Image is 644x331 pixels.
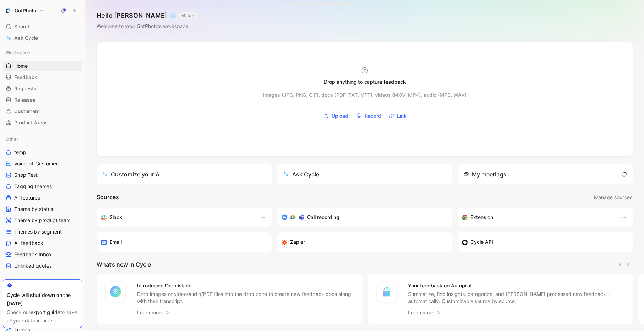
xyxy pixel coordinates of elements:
[3,170,82,180] a: Shop Test
[3,72,82,83] a: Feedback
[3,181,82,192] a: Tagging themes
[5,7,12,14] img: GotPhoto
[408,308,441,317] a: Learn more
[3,204,82,214] a: Theme by status
[3,249,82,260] a: Feedback Inbox
[397,112,407,120] span: Link
[282,238,434,246] div: Capture feedback from thousands of sources with Zapier (survey results, recordings, sheets, etc).
[3,215,82,226] a: Theme by product team
[101,213,253,221] div: Sync your customers, send feedback and get updates in Slack
[14,119,48,126] span: Product Areas
[102,170,161,179] div: Customize your AI
[408,281,625,290] h4: Your feedback on Autopilot
[137,308,170,317] a: Learn more
[3,134,82,271] div: OthertempVoice-of-CustomersShop TestTagging themesAll featuresTheme by statusTheme by product tea...
[15,7,36,14] h1: GotPhoto
[14,240,43,247] span: All feedback
[324,78,406,86] div: Drop anything to capture feedback
[109,213,122,221] h3: Slack
[408,291,625,305] p: Summarize, find insights, categorize, and [PERSON_NAME] processed new feedback - automatically. C...
[3,106,82,117] a: Customers
[321,111,351,121] button: Upload
[14,96,35,103] span: Releases
[470,213,493,221] h3: Extension
[14,149,26,156] span: temp
[3,21,82,32] div: Search
[14,183,52,190] span: Tagging themes
[3,6,45,16] button: GotPhotoGotPhoto
[365,112,381,120] span: Record
[282,213,442,221] div: Record & transcribe meetings from Zoom, Meet & Teams.
[7,291,78,308] div: Cycle will shut down on the [DATE].
[6,135,18,142] span: Other
[290,238,305,246] h3: Zapier
[3,117,82,128] a: Product Areas
[30,309,60,315] a: export guide
[14,251,52,258] span: Feedback Inbox
[462,213,614,221] div: Capture feedback from anywhere on the web
[137,281,354,290] h4: Introducing Drop island
[179,12,197,19] button: MAKER
[97,260,151,269] h2: What’s new in Cycle
[3,226,82,237] a: Themes by segment
[3,158,82,169] a: Voice-of-Customers
[14,172,38,179] span: Shop Test
[3,47,82,58] div: Workspace
[354,111,384,121] button: Record
[332,112,348,120] span: Upload
[3,95,82,105] a: Releases
[3,33,82,43] a: Ask Cycle
[14,228,62,235] span: Themes by segment
[283,170,319,179] div: Ask Cycle
[109,238,122,246] h3: Email
[386,111,409,121] button: Link
[470,238,493,246] h3: Cycle API
[14,206,53,213] span: Theme by status
[97,22,197,30] div: Welcome to your GotPhoto’s workspace
[3,277,82,287] div: Dashboards
[6,279,32,286] span: Dashboards
[3,260,82,271] a: Unlinked quotes
[3,192,82,203] a: All features
[14,34,38,42] span: Ask Cycle
[14,262,52,269] span: Unlinked quotes
[14,217,70,224] span: Theme by product team
[14,194,40,201] span: All features
[101,238,253,246] div: Forward emails to your feedback inbox
[6,49,30,56] span: Workspace
[277,164,452,184] button: Ask Cycle
[14,108,40,115] span: Customers
[463,170,507,179] div: My meetings
[14,62,28,69] span: Home
[594,193,633,202] button: Manage sources
[14,85,36,92] span: Requests
[594,193,632,202] span: Manage sources
[3,238,82,248] a: All feedback
[14,160,60,167] span: Voice-of-Customers
[7,308,78,325] div: Check our to save all your data in time.
[3,147,82,158] a: temp
[97,11,197,20] h1: Hello [PERSON_NAME] ❄️
[14,74,37,81] span: Feedback
[97,193,119,202] h2: Sources
[3,61,82,71] a: Home
[462,238,614,246] div: Sync customers & send feedback from custom sources. Get inspired by our favorite use case
[3,134,82,144] div: Other
[3,83,82,94] a: Requests
[14,22,30,31] span: Search
[263,91,467,99] div: Images (JPG, PNG, GIF), docs (PDF, TXT, VTT), videos (MOV, MP4), audio (MP3, WAV)
[307,213,339,221] h3: Call recording
[97,164,272,184] a: Customize your AI
[137,291,354,305] p: Drop images or video/audio/PDF files into the drop zone to create new feedback docs along with th...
